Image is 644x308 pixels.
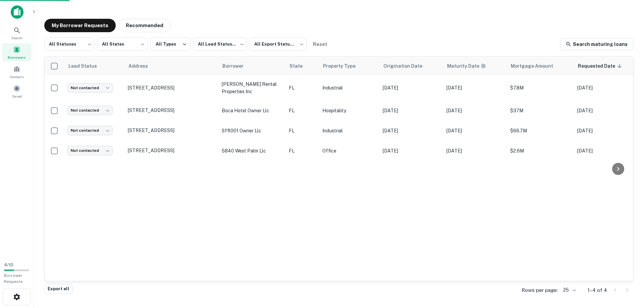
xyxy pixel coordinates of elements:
span: Saved [12,94,22,99]
span: Property Type [323,62,364,70]
p: sffl001 owner llc [222,127,282,134]
p: Office [322,147,376,155]
p: [DATE] [446,127,503,134]
p: FL [289,107,316,114]
p: Industrial [322,127,376,134]
span: Origination Date [383,62,431,70]
th: Requested Date [574,57,638,75]
p: FL [289,84,316,91]
div: All Lead Statuses [193,36,247,53]
a: Borrowers [2,43,32,61]
div: All States [97,36,148,53]
p: [DATE] [383,127,440,134]
p: $37M [510,107,571,114]
span: Mortgage Amount [511,62,562,70]
span: Contacts [10,74,23,79]
p: [STREET_ADDRESS] [128,107,215,113]
p: boca hotel owner llc [222,107,282,114]
div: Not contacted [67,126,113,135]
iframe: Chat Widget [610,254,644,287]
p: Hospitality [322,107,376,114]
span: Requested Date [578,62,624,70]
div: All Statuses [44,36,95,53]
p: [DATE] [577,84,634,91]
p: [DATE] [577,127,634,134]
span: State [289,62,311,70]
th: Mortgage Amount [507,57,574,75]
p: [DATE] [446,147,503,155]
a: Saved [2,82,32,100]
th: Maturity dates displayed may be estimated. Please contact the lender for the most accurate maturi... [443,57,507,75]
span: Borrowers [8,55,26,60]
p: 1–4 of 4 [588,286,607,294]
span: Address [128,62,157,70]
p: [DATE] [577,107,634,114]
span: 4 / 10 [4,262,13,267]
p: [DATE] [383,107,440,114]
div: Maturity dates displayed may be estimated. Please contact the lender for the most accurate maturi... [447,62,486,70]
p: [STREET_ADDRESS] [128,147,215,153]
h6: Maturity Date [447,62,479,70]
span: Borrower [222,62,252,70]
p: $66.7M [510,127,571,134]
a: Search [2,24,32,42]
div: 25 [560,285,577,295]
p: Rows per page: [522,286,558,294]
div: All Export Statuses [250,36,307,53]
p: FL [289,127,316,134]
span: Maturity dates displayed may be estimated. Please contact the lender for the most accurate maturi... [447,62,495,70]
button: Export all [44,284,73,294]
p: [DATE] [446,107,503,114]
th: Address [124,57,218,75]
button: Reset [309,38,331,51]
p: [DATE] [383,84,440,91]
p: $7.8M [510,84,571,91]
th: Lead Status [64,57,124,75]
p: [PERSON_NAME] rental properties inc [222,80,282,95]
div: Not contacted [67,146,113,156]
button: Recommended [118,19,171,32]
p: [DATE] [383,147,440,155]
button: My Borrower Requests [44,19,116,32]
p: $2.6M [510,147,571,155]
div: Not contacted [67,83,113,93]
p: [DATE] [577,147,634,155]
p: Industrial [322,84,376,91]
th: Property Type [319,57,379,75]
p: [STREET_ADDRESS] [128,85,215,91]
p: [STREET_ADDRESS] [128,127,215,133]
p: FL [289,147,316,155]
button: All Types [150,38,191,51]
p: 5840 west palm llc [222,147,282,155]
a: Search maturing loans [560,38,633,50]
div: Not contacted [67,106,113,115]
a: Contacts [2,63,32,81]
span: Borrower Requests [4,273,23,284]
span: Lead Status [68,62,106,70]
img: capitalize-icon.png [11,5,23,19]
p: [DATE] [446,84,503,91]
th: Origination Date [379,57,443,75]
th: State [285,57,319,75]
th: Borrower [218,57,285,75]
span: Search [11,35,22,41]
